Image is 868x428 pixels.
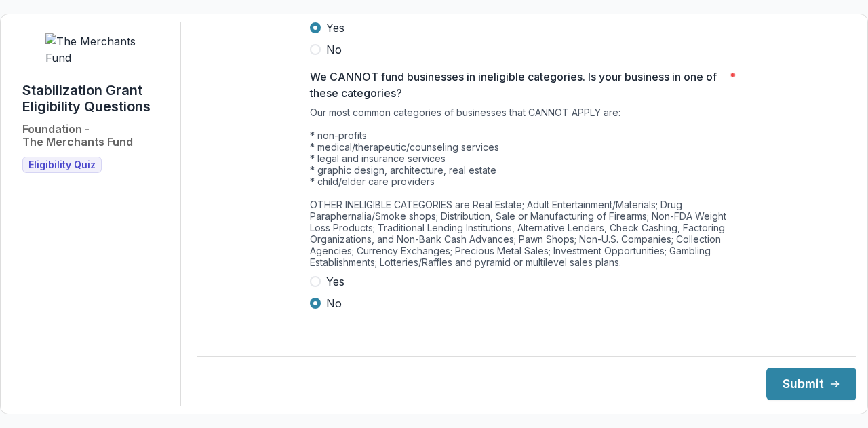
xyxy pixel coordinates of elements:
[22,123,133,149] h2: Foundation - The Merchants Fund
[310,106,744,273] div: Our most common categories of businesses that CANNOT APPLY are: * non-profits * medical/therapeut...
[28,159,96,171] span: Eligibility Quiz
[326,273,344,290] span: Yes
[310,69,724,101] p: We CANNOT fund businesses in ineligible categories. Is your business in one of these categories?
[326,41,342,58] span: No
[22,82,170,115] h1: Stabilization Grant Eligibility Questions
[326,20,344,36] span: Yes
[326,295,342,311] span: No
[766,368,856,400] button: Submit
[45,33,147,66] img: The Merchants Fund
